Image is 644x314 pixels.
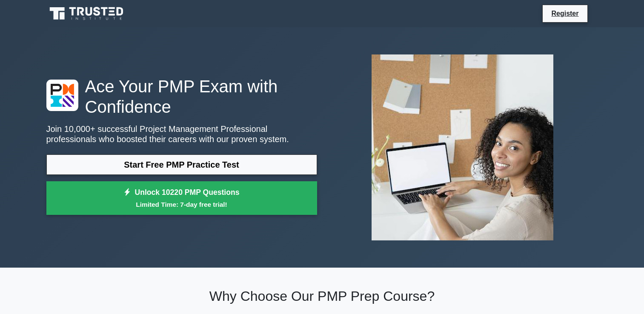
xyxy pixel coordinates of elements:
[46,181,317,215] a: Unlock 10220 PMP QuestionsLimited Time: 7-day free trial!
[57,200,306,209] small: Limited Time: 7-day free trial!
[46,76,317,117] h1: Ace Your PMP Exam with Confidence
[46,124,317,144] p: Join 10,000+ successful Project Management Professional professionals who boosted their careers w...
[46,154,317,175] a: Start Free PMP Practice Test
[46,288,598,304] h2: Why Choose Our PMP Prep Course?
[546,8,584,19] a: Register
